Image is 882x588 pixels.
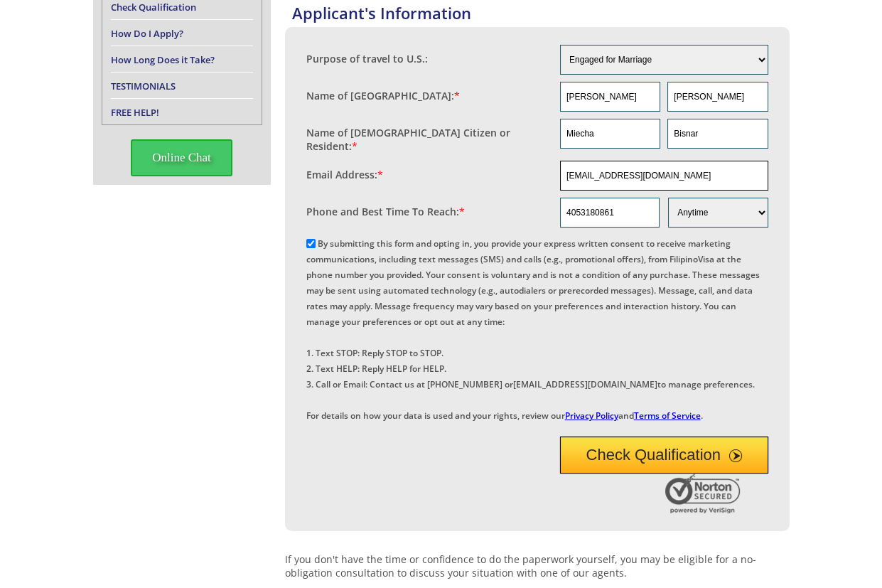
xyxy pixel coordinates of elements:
[111,106,159,119] a: FREE HELP!
[560,82,660,112] input: First Name
[306,126,547,153] label: Name of [DEMOGRAPHIC_DATA] Citizen or Resident:
[560,119,660,149] input: First Name
[111,27,183,40] a: How Do I Apply?
[292,2,790,23] h4: Applicant's Information
[560,198,660,228] input: Phone
[667,119,768,149] input: Last Name
[667,82,768,112] input: Last Name
[306,205,465,218] label: Phone and Best Time To Reach:
[111,1,196,14] a: Check Qualification
[131,139,232,176] span: Online Chat
[560,437,768,474] button: Check Qualification
[560,161,768,191] input: Email Address
[111,80,176,92] a: TESTIMONIALS
[668,198,768,228] select: Phone and Best Reach Time are required.
[565,410,618,422] a: Privacy Policy
[665,474,743,513] img: Norton Secured
[634,410,701,422] a: Terms of Service
[306,237,760,422] label: By submitting this form and opting in, you provide your express written consent to receive market...
[306,239,316,248] input: By submitting this form and opting in, you provide your express written consent to receive market...
[306,52,428,65] label: Purpose of travel to U.S.:
[306,89,460,102] label: Name of [GEOGRAPHIC_DATA]:
[306,168,383,181] label: Email Address:
[111,53,215,66] a: How Long Does it Take?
